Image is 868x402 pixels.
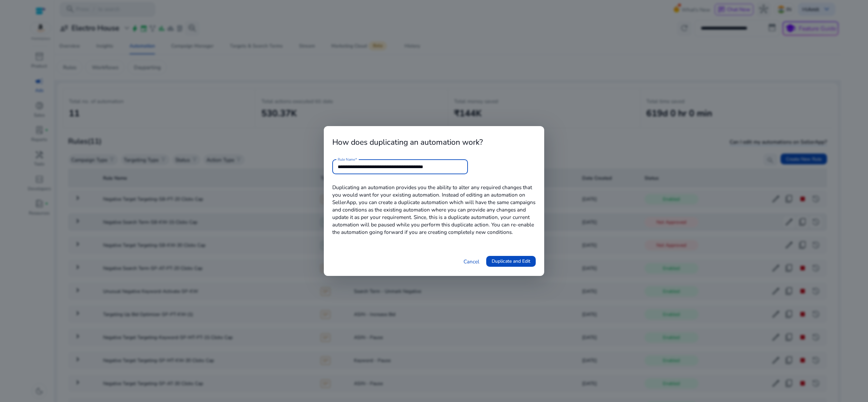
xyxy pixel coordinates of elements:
[332,177,536,253] p: Duplicating an automation provides you the ability to alter any required changes that you would w...
[338,157,355,162] mat-label: Rule Name
[332,138,536,157] h4: How does duplicating an automation work?
[463,258,479,265] a: Cancel
[492,258,530,265] span: Duplicate and Edit
[486,256,536,267] button: Duplicate and Edit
